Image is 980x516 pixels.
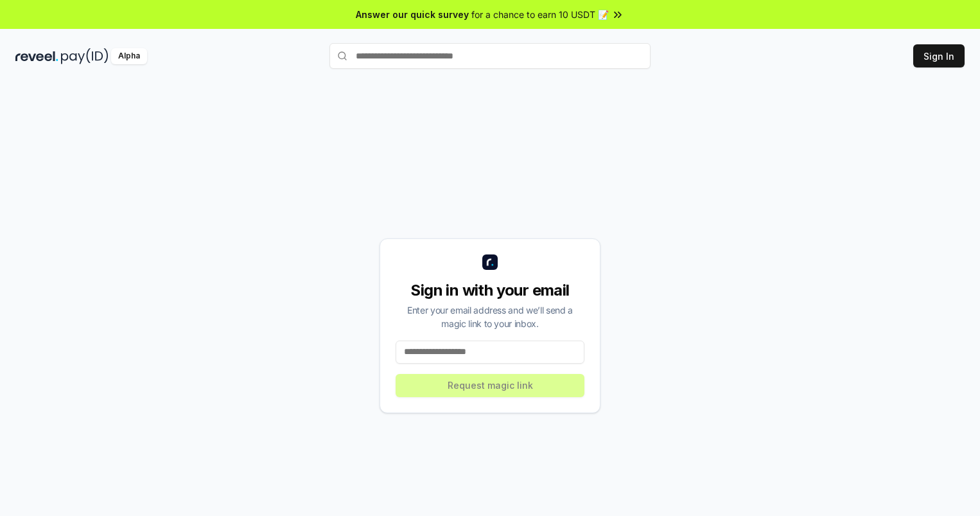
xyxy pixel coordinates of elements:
img: pay_id [61,48,109,64]
span: Answer our quick survey [356,8,469,21]
button: Sign In [913,44,965,67]
div: Enter your email address and we’ll send a magic link to your inbox. [396,303,584,330]
img: logo_small [482,254,498,270]
img: reveel_dark [15,48,58,64]
div: Sign in with your email [396,280,584,301]
div: Alpha [111,48,147,64]
span: for a chance to earn 10 USDT 📝 [471,8,609,21]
